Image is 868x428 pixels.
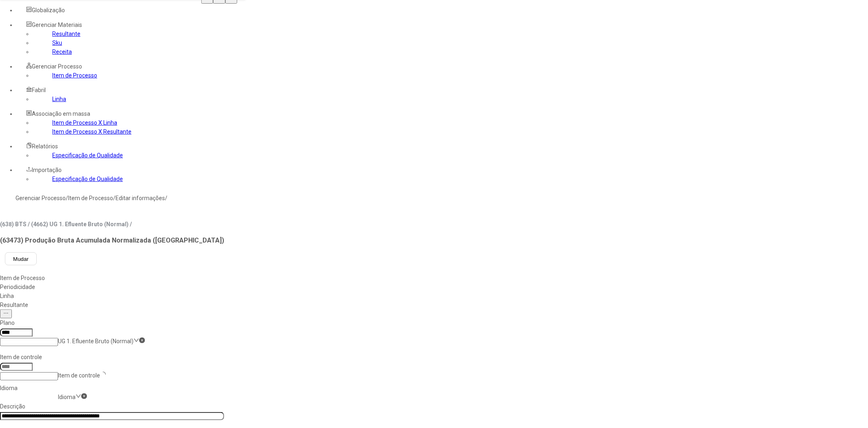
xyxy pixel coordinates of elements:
a: Resultante [52,31,80,37]
span: Associação em massa [32,110,90,117]
a: Especificação de Qualidade [52,176,123,182]
nz-breadcrumb-separator: / [165,195,167,201]
nz-breadcrumb-separator: / [113,195,116,201]
a: Item de Processo [68,195,113,201]
nz-breadcrumb-separator: / [66,195,68,201]
a: Editar informações [116,195,165,201]
a: Receita [52,49,72,55]
nz-select-placeholder: Item de controle [58,372,100,379]
a: Especificação de Qualidade [52,152,123,159]
span: Gerenciar Processo [32,63,82,70]
button: Mudar [5,252,37,265]
nz-select-item: UG 1. Efluente Bruto (Normal) [58,338,134,344]
a: Linha [52,96,66,102]
a: Sku [52,40,62,46]
span: Importação [32,167,62,173]
span: Fabril [32,87,46,93]
a: Gerenciar Processo [16,195,66,201]
a: Item de Processo [52,72,97,79]
nz-select-placeholder: Idioma [58,394,76,400]
span: Gerenciar Materiais [32,22,82,28]
span: Globalização [32,7,65,13]
a: Item de Processo X Resultante [52,128,131,135]
span: Relatórios [32,143,58,150]
span: Mudar [13,256,29,262]
a: Item de Processo X Linha [52,119,117,126]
